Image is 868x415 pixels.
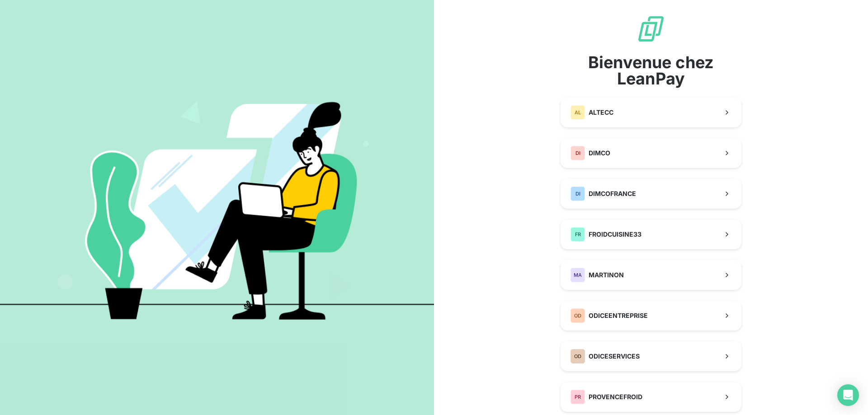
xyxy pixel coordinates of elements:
[589,392,642,401] span: PROVENCEFROID
[589,311,648,320] span: ODICEENTREPRISE
[561,179,741,209] button: DIDIMCOFRANCE
[571,390,585,404] div: PR
[561,219,741,249] button: FRFROIDCUISINE33
[637,14,665,43] img: logo sigle
[837,384,859,406] div: Open Intercom Messenger
[561,98,741,127] button: ALALTECC
[571,227,585,242] div: FR
[589,270,624,280] span: MARTINON
[589,352,640,361] span: ODICESERVICES
[561,138,741,168] button: DIDIMCO
[589,108,613,117] span: ALTECC
[571,308,585,323] div: OD
[571,349,585,364] div: OD
[561,301,741,331] button: ODODICEENTREPRISE
[571,268,585,282] div: MA
[589,189,636,198] span: DIMCOFRANCE
[589,230,642,239] span: FROIDCUISINE33
[571,187,585,201] div: DI
[571,105,585,120] div: AL
[589,149,610,158] span: DIMCO
[561,260,741,290] button: MAMARTINON
[571,146,585,160] div: DI
[561,382,741,412] button: PRPROVENCEFROID
[561,341,741,371] button: ODODICESERVICES
[561,54,741,87] span: Bienvenue chez LeanPay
